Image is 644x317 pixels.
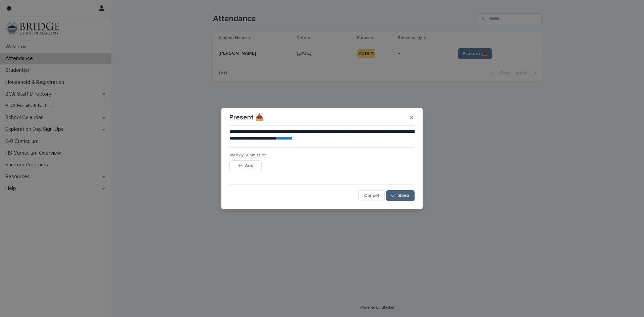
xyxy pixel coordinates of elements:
[229,160,262,171] button: Add
[386,190,415,201] button: Save
[229,113,264,121] p: Present 📥
[245,163,253,168] span: Add
[358,190,385,201] button: Cancel
[364,193,379,198] span: Cancel
[398,193,409,198] span: Save
[229,153,267,157] span: Weekly Submission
